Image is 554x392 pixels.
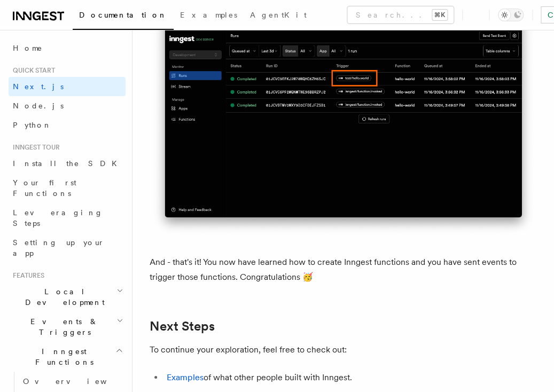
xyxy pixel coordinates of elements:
[9,96,126,115] a: Node.js
[9,173,126,203] a: Your first Functions
[9,271,44,280] span: Features
[9,77,126,96] a: Next.js
[9,346,115,367] span: Inngest Functions
[13,82,64,91] span: Next.js
[150,319,215,334] a: Next Steps
[432,10,447,20] kbd: ⌘K
[9,233,126,263] a: Setting up your app
[73,3,174,30] a: Documentation
[9,286,116,308] span: Local Development
[9,342,126,372] button: Inngest Functions
[150,255,537,285] p: And - that's it! You now have learned how to create Inngest functions and you have sent events to...
[9,282,126,312] button: Local Development
[9,312,126,342] button: Events & Triggers
[13,101,64,110] span: Node.js
[9,143,60,152] span: Inngest tour
[9,316,116,338] span: Events & Triggers
[13,159,123,168] span: Install the SDK
[19,372,126,391] a: Overview
[23,377,133,386] span: Overview
[9,203,126,233] a: Leveraging Steps
[13,43,43,53] span: Home
[347,6,454,23] button: Search...⌘K
[13,238,105,257] span: Setting up your app
[9,115,126,135] a: Python
[180,11,237,19] span: Examples
[13,121,52,129] span: Python
[9,154,126,173] a: Install the SDK
[498,9,524,21] button: Toggle dark mode
[13,178,76,198] span: Your first Functions
[9,38,126,58] a: Home
[150,342,537,357] p: To continue your exploration, feel free to check out:
[174,3,244,29] a: Examples
[13,208,103,228] span: Leveraging Steps
[250,11,307,19] span: AgentKit
[163,370,537,385] li: of what other people built with Inngest.
[167,372,204,382] a: Examples
[79,11,167,19] span: Documentation
[244,3,313,29] a: AgentKit
[9,66,55,75] span: Quick start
